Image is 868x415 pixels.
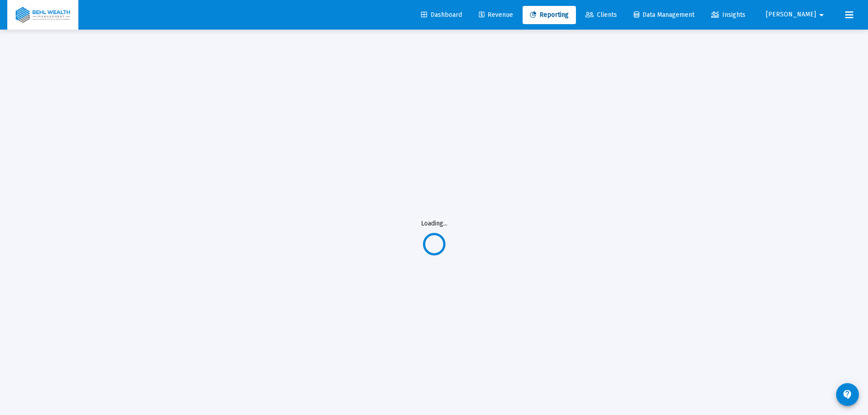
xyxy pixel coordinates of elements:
[414,6,469,24] a: Dashboard
[586,11,617,19] span: Clients
[634,11,694,19] span: Data Management
[472,6,520,24] a: Revenue
[479,11,513,19] span: Revenue
[523,6,576,24] a: Reporting
[816,6,827,24] mat-icon: arrow_drop_down
[704,6,753,24] a: Insights
[627,6,702,24] a: Data Management
[530,11,569,19] span: Reporting
[711,11,745,19] span: Insights
[421,11,462,19] span: Dashboard
[842,389,853,400] mat-icon: contact_support
[755,5,838,24] button: [PERSON_NAME]
[766,11,816,19] span: [PERSON_NAME]
[14,6,72,24] img: Dashboard
[578,6,624,24] a: Clients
